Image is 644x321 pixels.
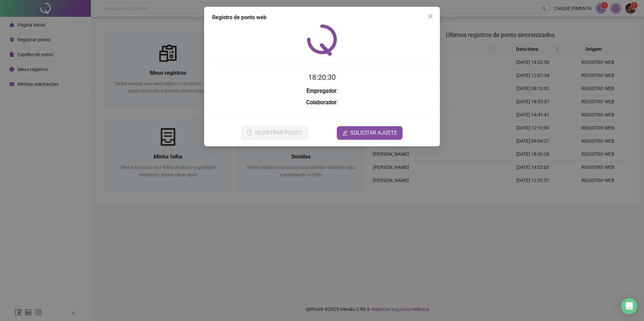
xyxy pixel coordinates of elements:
[212,13,432,22] div: Registro de ponto web
[308,73,336,81] time: 18:20:30
[621,298,637,314] div: Open Intercom Messenger
[306,99,336,106] strong: Colaborador
[212,87,432,96] h3: :
[342,130,348,136] span: edit
[425,11,436,22] button: Close
[241,126,308,140] button: REGISTRAR PONTO
[307,24,337,56] img: QRPoint
[337,126,402,140] button: editSOLICITAR AJUSTE
[350,129,397,137] span: SOLICITAR AJUSTE
[428,13,433,19] span: close
[212,98,432,107] h3: :
[307,88,336,94] strong: Empregador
